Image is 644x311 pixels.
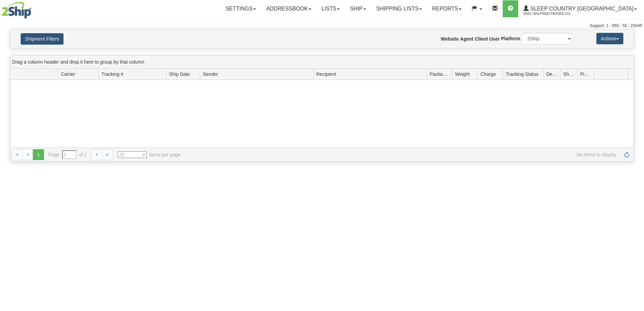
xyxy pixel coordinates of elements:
[169,71,190,77] span: Ship Date
[529,6,634,12] span: Sleep Country [GEOGRAPHIC_DATA]
[33,149,44,160] span: 1
[596,33,623,44] button: Actions
[580,71,591,77] span: Pickup Status
[430,71,449,77] span: Packages
[316,71,336,77] span: Recipient
[546,71,557,77] span: Delivery Status
[621,149,632,160] a: Refresh
[190,151,617,158] span: No items to display
[475,36,488,42] label: Client
[345,0,371,17] a: Ship
[49,150,87,159] span: Page of 1
[220,0,261,17] a: Settings
[441,36,459,42] label: Website
[118,151,181,158] span: items per page
[2,23,642,29] div: Support: 1 - 855 - 55 - 2SHIP
[316,0,345,17] a: Lists
[10,55,634,69] div: grid grouping header
[21,33,64,45] button: Shipment Filters
[460,36,474,42] label: Agent
[427,0,467,17] a: Reports
[2,2,31,19] img: logo2044.jpg
[203,71,218,77] span: Sender
[261,0,316,17] a: Addressbook
[61,71,75,77] span: Carrier
[480,71,496,77] span: Charge
[501,35,520,42] label: Platform
[506,71,539,77] span: Tracking Status
[563,71,574,77] span: Shipment Issues
[455,71,470,77] span: Weight
[101,71,123,77] span: Tracking #
[518,0,642,17] a: Sleep Country [GEOGRAPHIC_DATA] 2044 / Wilfried.Passee-Coutrin
[371,0,427,17] a: Shipping lists
[523,10,574,17] span: 2044 / Wilfried.Passee-Coutrin
[489,36,500,42] label: User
